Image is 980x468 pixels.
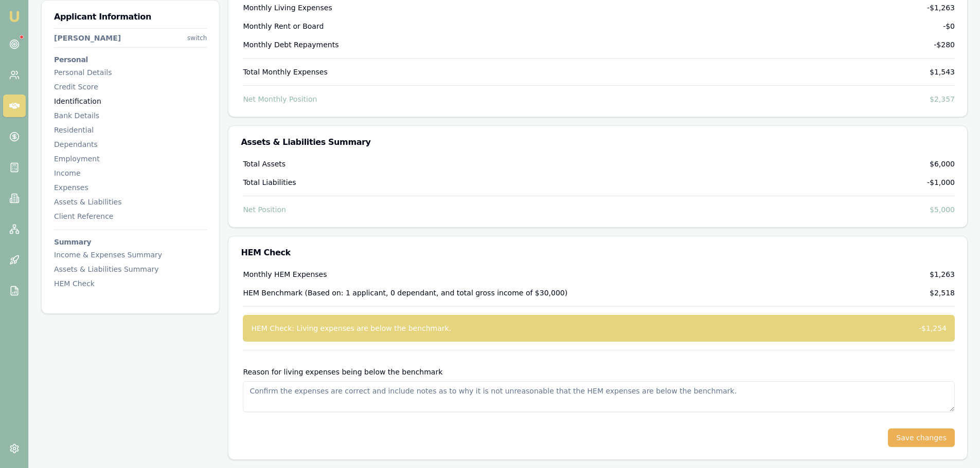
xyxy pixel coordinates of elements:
div: Identification [54,96,207,106]
div: -$0 [943,21,955,31]
div: Total Monthly Expenses [243,67,327,77]
div: Monthly Rent or Board [243,21,324,31]
div: Client Reference [54,211,207,221]
div: $6,000 [930,159,955,169]
img: emu-icon-u.png [8,10,21,23]
div: -$1,254 [919,323,947,333]
button: Save changes [888,428,955,447]
div: Assets & Liabilities [54,197,207,207]
h3: HEM Check [241,249,955,257]
h3: Personal [54,56,207,63]
div: Monthly Living Expenses [243,3,332,13]
div: Total Liabilities [243,177,296,188]
div: -$1,263 [927,3,955,13]
div: Monthly Debt Repayments [243,40,338,50]
div: -$1,000 [927,177,955,188]
div: Residential [54,125,207,135]
div: Dependants [54,139,207,149]
div: Expenses [54,182,207,193]
div: HEM Benchmark (Based on: 1 applicant, 0 dependant, and total gross income of $30,000) [243,288,567,298]
div: Assets & Liabilities Summary [54,264,207,274]
h3: Assets & Liabilities Summary [241,138,955,146]
div: Credit Score [54,82,207,92]
div: Total Assets [243,159,286,169]
div: [PERSON_NAME] [54,33,121,43]
div: $5,000 [930,204,955,215]
div: Net Monthly Position [243,94,317,104]
div: HEM Check: Living expenses are below the benchmark. [251,323,451,333]
div: Net Position [243,204,286,215]
div: Income [54,168,207,178]
div: HEM Check [54,278,207,289]
div: $2,357 [930,94,955,104]
h3: Summary [54,238,207,246]
div: Personal Details [54,67,207,78]
div: $2,518 [930,288,955,298]
h3: Applicant Information [54,13,207,21]
div: Monthly HEM Expenses [243,269,327,279]
label: Reason for living expenses being below the benchmark [243,368,442,376]
div: switch [187,34,207,42]
div: Employment [54,154,207,164]
div: $1,263 [930,269,955,279]
div: Income & Expenses Summary [54,250,207,260]
div: Bank Details [54,110,207,121]
div: -$280 [934,40,955,50]
div: $1,543 [930,67,955,77]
